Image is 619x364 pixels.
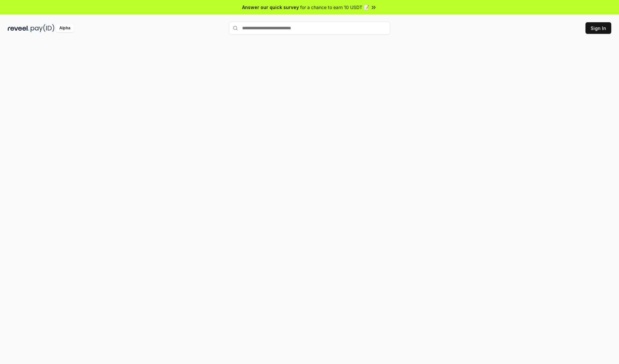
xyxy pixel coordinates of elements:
div: Alpha [56,24,74,32]
img: reveel_dark [8,24,29,32]
span: for a chance to earn 10 USDT 📝 [300,4,369,11]
span: Answer our quick survey [242,4,299,11]
button: Sign In [585,22,611,34]
img: pay_id [31,24,54,32]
